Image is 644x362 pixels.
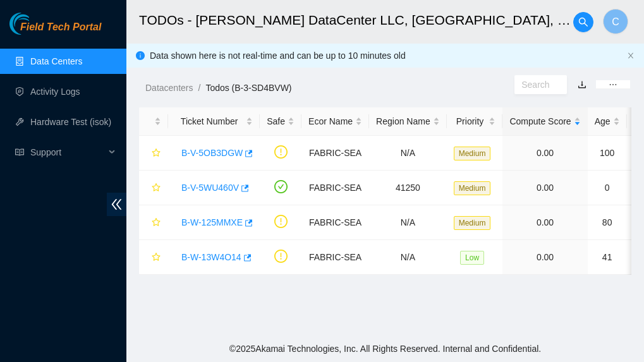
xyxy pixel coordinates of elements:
td: FABRIC-SEA [301,205,369,240]
td: 80 [588,205,627,240]
a: Todos (B-3-SD4BVW) [205,83,291,93]
span: ellipsis [609,80,617,89]
td: N/A [369,136,447,171]
td: N/A [369,240,447,275]
span: Medium [454,147,491,160]
button: star [146,247,161,267]
td: 0.00 [502,171,587,205]
span: Field Tech Portal [20,21,101,33]
button: close [627,52,635,60]
td: 0.00 [502,205,587,240]
span: exclamation-circle [274,145,288,159]
button: star [146,212,161,232]
span: double-left [107,193,126,216]
a: download [578,80,586,90]
a: B-V-5WU460V [181,183,239,193]
a: Datacenters [145,83,193,93]
span: Support [30,140,105,165]
span: star [152,218,161,228]
button: star [146,178,161,198]
td: 0.00 [502,136,587,171]
span: exclamation-circle [274,215,288,228]
td: 0.00 [502,240,587,275]
span: Medium [454,181,491,195]
span: star [152,183,161,193]
td: FABRIC-SEA [301,171,369,205]
button: C [603,9,628,34]
span: star [152,253,161,263]
span: search [574,17,593,27]
td: 41 [588,240,627,275]
span: / [198,83,200,93]
button: star [146,143,161,163]
span: exclamation-circle [274,250,288,263]
span: Medium [454,216,491,230]
span: close [627,52,635,59]
td: 41250 [369,171,447,205]
footer: © 2025 Akamai Technologies, Inc. All Rights Reserved. Internal and Confidential. [126,335,644,362]
button: download [568,75,596,95]
a: Data Centers [30,56,82,66]
a: B-W-125MMXE [181,217,243,227]
span: star [152,148,161,159]
span: read [15,148,24,157]
a: B-V-5OB3DGW [181,148,243,158]
td: 0 [588,171,627,205]
a: Hardware Test (isok) [30,117,111,127]
input: Search [521,78,550,92]
a: Akamai TechnologiesField Tech Portal [9,23,101,39]
td: N/A [369,205,447,240]
a: Activity Logs [30,87,80,97]
img: Akamai Technologies [9,13,64,35]
td: FABRIC-SEA [301,136,369,171]
span: C [612,14,619,30]
a: B-W-13W4O14 [181,252,241,262]
td: 100 [588,136,627,171]
td: FABRIC-SEA [301,240,369,275]
span: check-circle [274,180,288,193]
span: Low [460,251,484,265]
button: search [573,12,593,32]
